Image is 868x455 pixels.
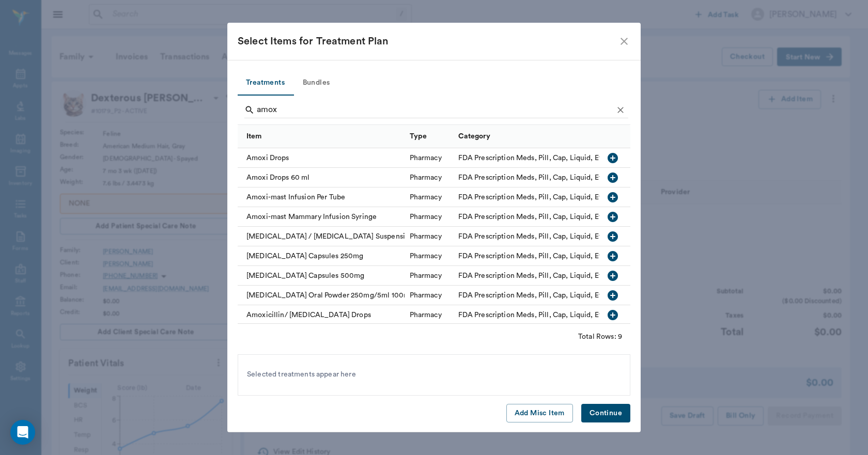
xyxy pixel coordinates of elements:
button: close [618,35,630,48]
div: Item [238,125,405,148]
button: Treatments [238,71,293,96]
div: Type [410,122,427,151]
div: Select Items for Treatment Plan [238,33,618,50]
div: Pharmacy [410,271,442,281]
div: Type [405,125,453,148]
div: Category [458,122,490,151]
div: FDA Prescription Meds, Pill, Cap, Liquid, Etc. [458,271,608,281]
div: [MEDICAL_DATA] Oral Powder 250mg/5ml 100ml [238,286,405,305]
div: FDA Prescription Meds, Pill, Cap, Liquid, Etc. [458,290,608,301]
button: Bundles [293,71,339,96]
div: FDA Prescription Meds, Pill, Cap, Liquid, Etc. [458,172,608,183]
div: [MEDICAL_DATA] / [MEDICAL_DATA] Suspension [238,227,405,246]
div: [MEDICAL_DATA] Capsules 500mg [238,266,405,286]
div: Category [453,125,647,148]
div: Amoxi Drops 60 ml [238,168,405,187]
div: FDA Prescription Meds, Pill, Cap, Liquid, Etc. [458,192,608,202]
div: Pharmacy [410,212,442,222]
div: FDA Prescription Meds, Pill, Cap, Liquid, Etc. [458,310,608,320]
div: Total Rows: 9 [578,332,622,342]
input: Find a treatment [257,102,613,118]
div: Search [244,102,628,120]
div: FDA Prescription Meds, Pill, Cap, Liquid, Etc. [458,251,608,261]
div: Amoxi Drops [238,148,405,168]
div: FDA Prescription Meds, Pill, Cap, Liquid, Etc. [458,212,608,222]
div: Pharmacy [410,251,442,261]
div: [MEDICAL_DATA] Capsules 250mg [238,246,405,266]
div: Open Intercom Messenger [10,420,35,445]
div: FDA Prescription Meds, Pill, Cap, Liquid, Etc. [458,231,608,242]
div: Pharmacy [410,290,442,301]
div: Pharmacy [410,310,442,320]
span: Selected treatments appear here [247,369,356,380]
div: Pharmacy [410,153,442,163]
div: Amoxicillin/ [MEDICAL_DATA] Drops [238,305,405,325]
div: Pharmacy [410,192,442,202]
div: Amoxi-mast Infusion Per Tube [238,187,405,207]
button: Add Misc Item [506,404,573,423]
div: Amoxi-mast Mammary Infusion Syringe [238,207,405,227]
div: Pharmacy [410,172,442,183]
div: Pharmacy [410,231,442,242]
button: Continue [581,404,630,423]
button: Clear [613,102,628,118]
div: Item [246,122,262,151]
div: FDA Prescription Meds, Pill, Cap, Liquid, Etc. [458,153,608,163]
